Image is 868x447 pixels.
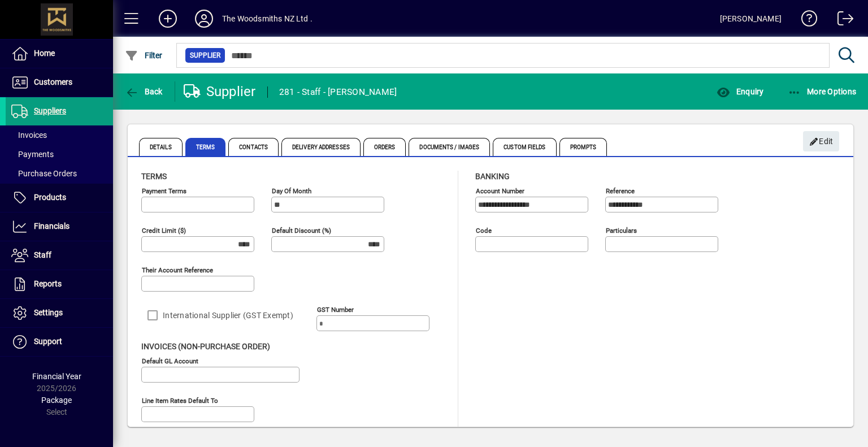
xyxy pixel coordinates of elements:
div: The Woodsmiths NZ Ltd . [222,10,313,28]
span: Products [34,193,66,202]
span: Contacts [228,138,279,156]
button: Edit [803,131,839,151]
span: Invoices [11,131,47,140]
mat-label: Account number [476,187,524,195]
button: Back [122,81,166,102]
span: Delivery Addresses [281,138,361,156]
span: Prompts [559,138,607,156]
mat-label: Code [476,227,492,235]
button: Enquiry [714,81,766,102]
a: Invoices [6,125,113,145]
a: Logout [829,2,854,39]
button: More Options [785,81,860,102]
mat-label: Day of month [272,187,311,195]
span: Suppliers [34,106,66,115]
mat-label: GST Number [317,306,354,314]
button: Profile [186,8,222,29]
a: Financials [6,212,113,241]
div: Supplier [184,83,256,101]
span: Documents / Images [409,138,490,156]
span: Filter [125,51,163,60]
span: Payments [11,150,54,159]
a: Purchase Orders [6,164,113,183]
a: Home [6,40,113,68]
span: Orders [363,138,406,156]
div: [PERSON_NAME] [720,10,782,28]
a: Staff [6,241,113,270]
span: Reports [34,279,62,288]
div: 281 - Staff - [PERSON_NAME] [279,83,397,101]
span: Terms [185,138,226,156]
span: Home [34,49,55,58]
span: Settings [34,308,63,317]
span: Support [34,337,62,346]
span: Financial Year [32,372,81,381]
mat-label: Their Account Reference [142,266,213,274]
app-page-header-button: Back [113,81,175,102]
mat-label: Line Item Rates Default To [142,397,218,405]
span: Custom Fields [493,138,556,156]
mat-label: Particulars [606,227,637,235]
span: More Options [788,87,857,96]
mat-label: Credit Limit ($) [142,227,186,235]
a: Knowledge Base [793,2,818,39]
span: Supplier [190,50,220,61]
a: Products [6,184,113,212]
span: Package [41,396,72,405]
a: Reports [6,270,113,298]
a: Customers [6,68,113,97]
mat-label: Default GL Account [142,357,198,365]
span: Customers [34,77,72,86]
span: Edit [809,132,834,151]
a: Payments [6,145,113,164]
span: Back [125,87,163,96]
span: Details [139,138,183,156]
mat-label: Reference [606,187,635,195]
span: Banking [475,172,510,181]
span: Enquiry [717,87,763,96]
span: Purchase Orders [11,169,77,178]
a: Support [6,328,113,356]
button: Filter [122,45,166,66]
mat-label: Payment Terms [142,187,186,195]
span: Terms [141,172,167,181]
span: Invoices (non-purchase order) [141,342,270,351]
span: Financials [34,222,70,231]
button: Add [150,8,186,29]
mat-label: Default Discount (%) [272,227,331,235]
span: Staff [34,250,51,259]
a: Settings [6,299,113,327]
